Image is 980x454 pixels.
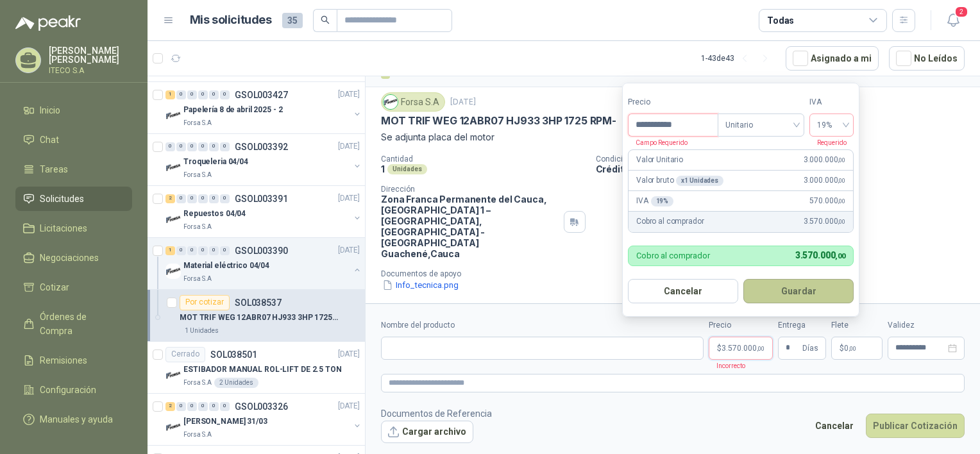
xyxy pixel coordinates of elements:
div: Por cotizar [180,295,230,310]
span: 3.570.000 [722,344,765,352]
p: 1 [381,164,385,174]
p: Campo Requerido [628,137,688,148]
p: [DATE] [338,400,360,412]
div: 0 [198,142,208,151]
p: Forsa S.A [183,274,212,284]
h1: Mis solicitudes [190,11,272,29]
p: Papelería 8 de abril 2025 - 2 [183,104,283,116]
label: Precio [628,96,718,108]
a: Cotizar [15,275,132,299]
span: Manuales y ayuda [40,412,113,426]
p: [PERSON_NAME] 31/03 [183,416,267,428]
span: 0 [844,344,856,352]
img: Logo peakr [15,15,81,31]
div: 19 % [651,196,674,206]
span: ,00 [838,156,845,164]
p: GSOL003391 [235,194,288,203]
p: Zona Franca Permanente del Cauca, [GEOGRAPHIC_DATA] 1 – [GEOGRAPHIC_DATA], [GEOGRAPHIC_DATA] - [G... [381,194,559,259]
button: 2 [942,9,965,32]
p: Dirección [381,185,559,194]
div: 0 [209,194,219,203]
a: Negociaciones [15,246,132,270]
a: 1 0 0 0 0 0 GSOL003427[DATE] Company LogoPapelería 8 de abril 2025 - 2Forsa S.A [165,87,362,128]
span: Días [802,337,818,359]
label: Precio [709,319,773,332]
p: [DATE] [450,96,476,108]
a: CerradoSOL038501[DATE] Company LogoESTIBADOR MANUAL ROL-LIFT DE 2.5 TONForsa S.A2 Unidades [148,342,365,394]
a: Solicitudes [15,187,132,211]
p: $ 0,00 [831,337,883,360]
div: 0 [176,90,186,99]
a: Órdenes de Compra [15,305,132,343]
img: Company Logo [165,212,181,227]
a: Inicio [15,98,132,122]
img: Company Logo [165,108,181,123]
img: Company Logo [384,95,398,109]
span: ,00 [757,345,765,352]
span: Licitaciones [40,221,87,235]
a: 0 0 0 0 0 0 GSOL003392[DATE] Company LogoTroqueleria 04/04Forsa S.A [165,139,362,180]
p: Repuestos 04/04 [183,208,246,220]
p: SOL038537 [235,298,282,307]
div: 0 [176,402,186,411]
p: $3.570.000,00 [709,337,773,360]
p: [DATE] [338,88,360,101]
span: 3.570.000 [795,250,845,260]
p: [DATE] [338,348,360,360]
p: Forsa S.A [183,222,212,232]
div: 0 [220,194,230,203]
div: 1 Unidades [180,326,224,336]
div: 0 [220,246,230,255]
div: 0 [209,246,219,255]
span: Chat [40,133,59,147]
div: 1 [165,246,175,255]
span: Órdenes de Compra [40,310,120,338]
a: Remisiones [15,348,132,373]
div: 2 [165,194,175,203]
p: Troqueleria 04/04 [183,156,248,168]
span: Negociaciones [40,251,99,265]
span: $ [840,344,844,352]
p: GSOL003326 [235,402,288,411]
p: Documentos de apoyo [381,269,975,278]
span: Tareas [40,162,68,176]
span: ,00 [838,198,845,205]
button: Info_tecnica.png [381,278,460,292]
a: Configuración [15,378,132,402]
a: 2 0 0 0 0 0 GSOL003326[DATE] Company Logo[PERSON_NAME] 31/03Forsa S.A [165,399,362,440]
button: Cargar archivo [381,421,473,444]
p: Documentos de Referencia [381,407,492,421]
a: Por cotizarSOL038537MOT TRIF WEG 12ABR07 HJ933 3HP 1725 RPM-1 Unidades [148,290,365,342]
p: Se adjunta placa del motor [381,130,965,144]
div: x 1 Unidades [676,176,723,186]
span: Unitario [725,115,797,135]
p: MOT TRIF WEG 12ABR07 HJ933 3HP 1725 RPM- [381,114,616,128]
div: Cerrado [165,347,205,362]
a: 1 0 0 0 0 0 GSOL003390[DATE] Company LogoMaterial eléctrico 04/04Forsa S.A [165,243,362,284]
div: 0 [209,142,219,151]
p: [DATE] [338,192,360,205]
div: 0 [220,142,230,151]
button: Cancelar [628,279,738,303]
button: No Leídos [889,46,965,71]
p: Condición de pago [596,155,976,164]
a: Licitaciones [15,216,132,240]
div: 0 [220,402,230,411]
div: 0 [176,142,186,151]
p: Forsa S.A [183,430,212,440]
span: ,00 [838,177,845,184]
div: 2 [165,402,175,411]
a: 2 0 0 0 0 0 GSOL003391[DATE] Company LogoRepuestos 04/04Forsa S.A [165,191,362,232]
span: 570.000 [809,195,845,207]
img: Company Logo [165,160,181,175]
div: Todas [767,13,794,28]
p: Forsa S.A [183,170,212,180]
span: ,00 [838,218,845,225]
label: Entrega [778,319,826,332]
span: 19% [817,115,846,135]
p: ESTIBADOR MANUAL ROL-LIFT DE 2.5 TON [183,364,342,376]
p: Requerido [809,137,847,148]
div: Unidades [387,164,427,174]
p: [DATE] [338,244,360,256]
img: Company Logo [165,367,181,383]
